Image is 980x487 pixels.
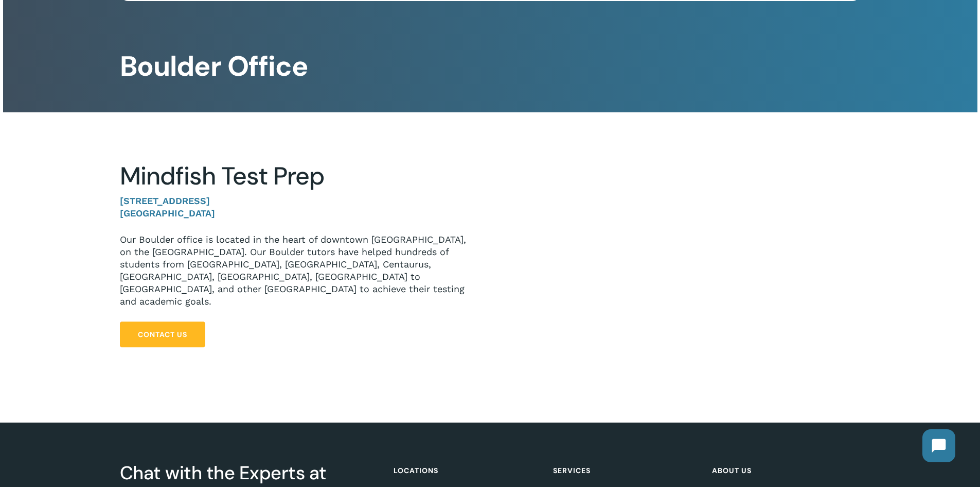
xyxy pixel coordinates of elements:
h1: Boulder Office [120,50,860,83]
iframe: Chatbot [912,419,966,473]
h4: Services [553,461,698,480]
p: Our Boulder office is located in the heart of downtown [GEOGRAPHIC_DATA], on the [GEOGRAPHIC_DATA... [120,233,475,308]
a: Contact Us [120,322,205,347]
strong: [STREET_ADDRESS] [120,195,210,206]
strong: [GEOGRAPHIC_DATA] [120,208,215,219]
h4: About Us [712,461,857,480]
h2: Mindfish Test Prep [120,161,475,191]
h4: Locations [394,461,538,480]
span: Contact Us [138,329,187,340]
